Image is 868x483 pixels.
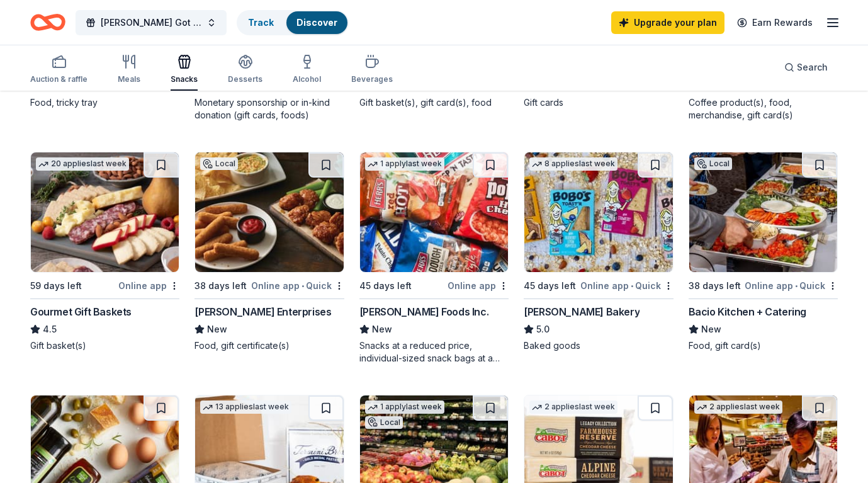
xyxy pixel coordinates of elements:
[580,278,674,293] div: Online app Quick
[524,152,672,272] img: Image for Bobo's Bakery
[36,157,129,171] div: 20 applies last week
[448,278,509,293] div: Online app
[745,278,838,293] div: Online app Quick
[302,281,304,291] span: •
[689,152,838,352] a: Image for Bacio Kitchen + CateringLocal38 days leftOnline app•QuickBacio Kitchen + CateringNewFoo...
[207,322,227,337] span: New
[689,339,838,352] div: Food, gift card(s)
[351,74,393,84] div: Beverages
[536,322,550,337] span: 5.0
[101,15,201,30] span: [PERSON_NAME] Got Talent
[701,322,721,337] span: New
[795,281,798,291] span: •
[365,157,444,171] div: 1 apply last week
[31,152,179,272] img: Image for Gourmet Gift Baskets
[30,152,179,352] a: Image for Gourmet Gift Baskets20 applieslast week59 days leftOnline appGourmet Gift Baskets4.5Gif...
[30,339,179,352] div: Gift basket(s)
[30,49,87,91] button: Auction & raffle
[359,339,509,365] div: Snacks at a reduced price, individual-sized snack bags at a reduced cost
[524,96,673,109] div: Gift cards
[524,304,640,319] div: [PERSON_NAME] Bakery
[360,152,508,272] img: Image for Herr Foods Inc.
[293,49,321,91] button: Alcohol
[30,278,82,293] div: 59 days left
[524,339,673,352] div: Baked goods
[730,11,820,34] a: Earn Rewards
[194,304,331,319] div: [PERSON_NAME] Enterprises
[359,152,509,365] a: Image for Herr Foods Inc.1 applylast week45 days leftOnline app[PERSON_NAME] Foods Inc.NewSnacks ...
[694,157,732,170] div: Local
[293,74,321,84] div: Alcohol
[689,96,838,122] div: Coffee product(s), food, merchandise, gift card(s)
[30,96,179,109] div: Food, tricky tray
[372,322,392,337] span: New
[359,96,509,109] div: Gift basket(s), gift card(s), food
[76,10,227,35] button: [PERSON_NAME] Got Talent
[118,74,140,84] div: Meals
[30,8,65,37] a: Home
[774,55,838,80] button: Search
[228,49,262,91] button: Desserts
[171,74,198,84] div: Snacks
[529,157,617,171] div: 8 applies last week
[195,152,343,272] img: Image for Doherty Enterprises
[248,17,274,28] a: Track
[529,401,617,414] div: 2 applies last week
[365,401,444,414] div: 1 apply last week
[611,11,724,34] a: Upgrade your plan
[194,96,344,122] div: Monetary sponsorship or in-kind donation (gift cards, foods)
[524,152,673,352] a: Image for Bobo's Bakery8 applieslast week45 days leftOnline app•Quick[PERSON_NAME] Bakery5.0Baked...
[194,278,247,293] div: 38 days left
[200,157,238,170] div: Local
[631,281,633,291] span: •
[30,74,87,84] div: Auction & raffle
[689,152,837,272] img: Image for Bacio Kitchen + Catering
[797,60,828,75] span: Search
[251,278,344,293] div: Online app Quick
[359,304,488,319] div: [PERSON_NAME] Foods Inc.
[200,401,291,414] div: 13 applies last week
[365,416,403,429] div: Local
[228,74,262,84] div: Desserts
[171,49,198,91] button: Snacks
[43,322,57,337] span: 4.5
[359,278,412,293] div: 45 days left
[351,49,393,91] button: Beverages
[524,278,576,293] div: 45 days left
[237,10,349,35] button: TrackDiscover
[694,401,782,414] div: 2 applies last week
[689,304,806,319] div: Bacio Kitchen + Catering
[30,304,132,319] div: Gourmet Gift Baskets
[689,278,741,293] div: 38 days left
[296,17,337,28] a: Discover
[194,339,344,352] div: Food, gift certificate(s)
[194,152,344,352] a: Image for Doherty EnterprisesLocal38 days leftOnline app•Quick[PERSON_NAME] EnterprisesNewFood, g...
[118,49,140,91] button: Meals
[118,278,179,293] div: Online app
